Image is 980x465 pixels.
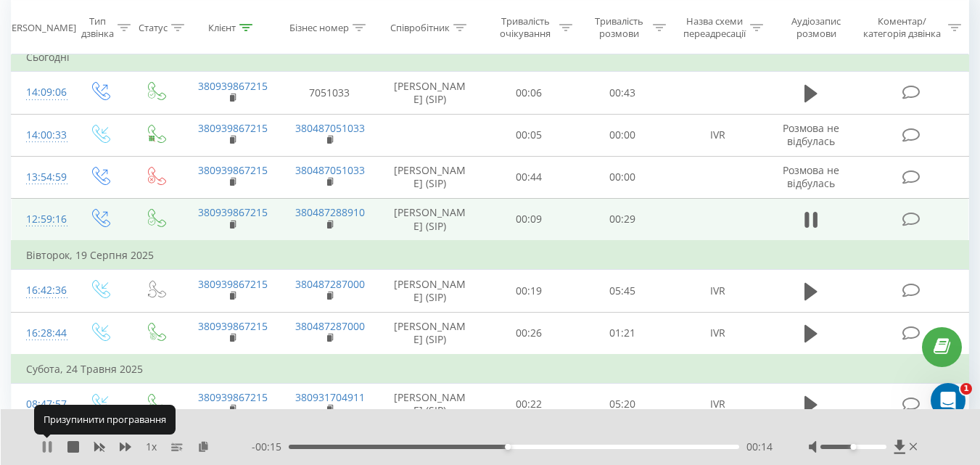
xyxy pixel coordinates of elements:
div: Призупинити програвання [34,405,176,434]
div: Тип дзвінка [81,15,114,40]
td: Вівторок, 19 Серпня 2025 [12,241,969,270]
div: Коментар/категорія дзвінка [860,15,944,40]
a: 380931704911 [295,390,365,404]
td: 00:19 [482,270,576,312]
div: Назва схеми переадресації [683,15,746,40]
a: 380939867215 [198,79,268,93]
a: 380487288910 [295,205,365,219]
span: Розмова не відбулась [783,121,839,148]
td: 05:20 [576,383,670,425]
td: 7051033 [281,72,378,114]
td: [PERSON_NAME] (SIP) [378,156,482,198]
div: 14:09:06 [26,78,57,107]
a: 380487051033 [295,121,365,135]
td: 00:44 [482,156,576,198]
td: IVR [670,114,767,156]
td: 00:00 [576,114,670,156]
a: 380487051033 [295,163,365,177]
div: Статус [139,21,168,33]
a: 380939867215 [198,390,268,404]
div: Бізнес номер [289,21,349,33]
div: Співробітник [390,21,450,33]
td: [PERSON_NAME] (SIP) [378,383,482,425]
td: [PERSON_NAME] (SIP) [378,198,482,241]
td: Сьогодні [12,43,969,72]
td: 05:45 [576,270,670,312]
div: 14:00:33 [26,121,57,149]
div: Accessibility label [505,444,511,450]
div: Accessibility label [850,444,856,450]
td: 00:26 [482,312,576,355]
a: 380939867215 [198,121,268,135]
div: 16:42:36 [26,276,57,305]
a: 380939867215 [198,319,268,333]
td: 00:00 [576,156,670,198]
a: 380939867215 [198,277,268,291]
a: 380939867215 [198,163,268,177]
td: 00:05 [482,114,576,156]
td: [PERSON_NAME] (SIP) [378,270,482,312]
div: Аудіозапис розмови [780,15,853,40]
td: [PERSON_NAME] (SIP) [378,312,482,355]
div: 08:47:57 [26,390,57,419]
div: Тривалість очікування [495,15,556,40]
a: 380939867215 [198,205,268,219]
iframe: Intercom live chat [931,383,965,418]
td: IVR [670,270,767,312]
div: [PERSON_NAME] [3,21,76,33]
span: Розмова не відбулась [783,163,839,190]
a: 380487287000 [295,319,365,333]
td: [PERSON_NAME] (SIP) [378,72,482,114]
td: 00:43 [576,72,670,114]
td: 00:06 [482,72,576,114]
a: 380487287000 [295,277,365,291]
div: Клієнт [208,21,236,33]
td: IVR [670,312,767,355]
div: 13:54:59 [26,163,57,192]
span: 1 [960,383,972,395]
td: IVR [670,383,767,425]
div: 16:28:44 [26,319,57,347]
td: 00:09 [482,198,576,241]
span: 00:14 [746,440,773,454]
td: 00:29 [576,198,670,241]
span: 1 x [146,440,157,454]
div: 12:59:16 [26,205,57,234]
td: 01:21 [576,312,670,355]
span: - 00:15 [252,440,289,454]
div: Тривалість розмови [589,15,649,40]
td: Субота, 24 Травня 2025 [12,355,969,384]
td: 00:22 [482,383,576,425]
